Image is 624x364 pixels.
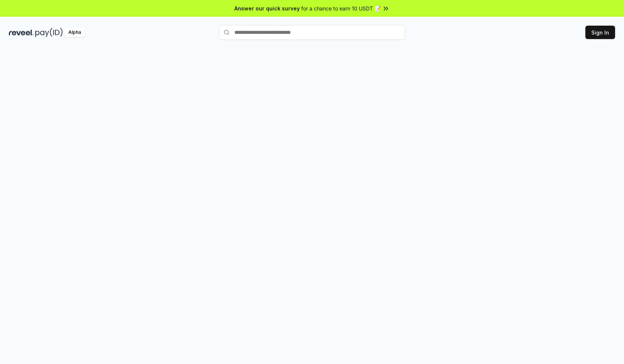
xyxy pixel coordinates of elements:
[35,28,63,37] img: pay_id
[301,4,381,12] span: for a chance to earn 10 USDT 📝
[585,26,615,39] button: Sign In
[9,28,34,37] img: reveel_dark
[64,28,85,37] div: Alpha
[234,4,300,12] span: Answer our quick survey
